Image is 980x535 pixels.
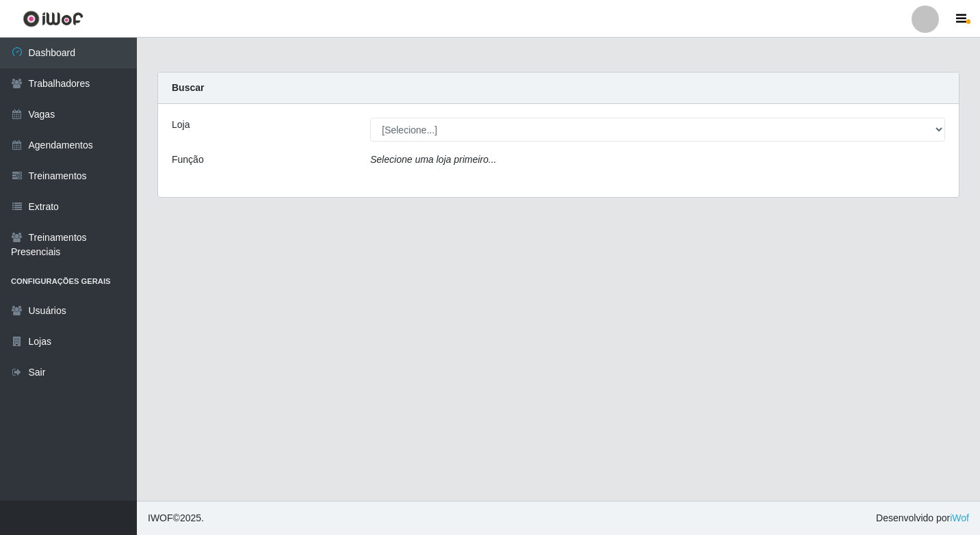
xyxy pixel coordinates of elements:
a: iWof [950,512,969,523]
span: Desenvolvido por [876,511,969,525]
strong: Buscar [172,82,204,93]
span: IWOF [148,512,173,523]
label: Loja [172,118,190,132]
label: Função [172,153,204,167]
img: CoreUI Logo [23,10,83,27]
i: Selecione uma loja primeiro... [370,154,496,165]
span: © 2025 . [148,511,204,525]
